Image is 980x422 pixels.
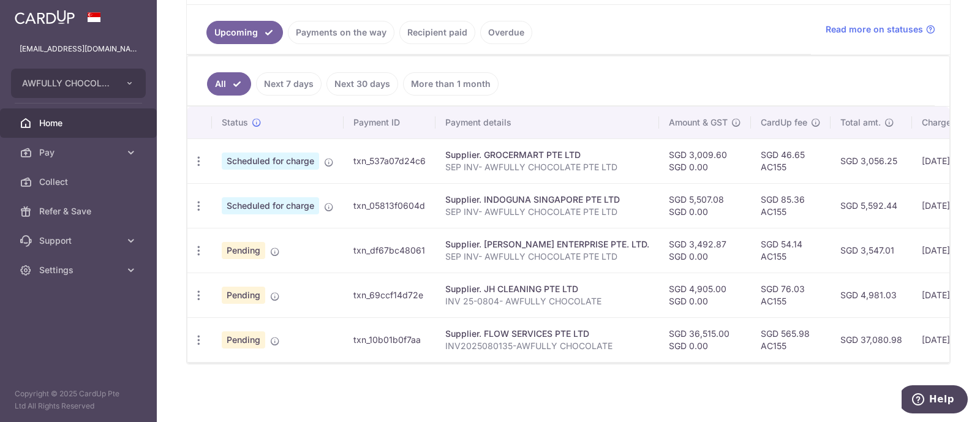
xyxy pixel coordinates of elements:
td: SGD 37,080.98 [831,317,912,362]
span: Pending [222,242,265,259]
td: txn_10b01b0f7aa [344,317,435,362]
td: SGD 4,905.00 SGD 0.00 [659,273,751,317]
td: SGD 3,547.01 [831,228,912,273]
td: SGD 85.36 AC155 [751,183,831,228]
th: Payment ID [344,107,435,138]
p: SEP INV- AWFULLY CHOCOLATE PTE LTD [445,251,649,263]
span: Refer & Save [39,205,120,217]
span: Status [222,116,248,129]
td: SGD 76.03 AC155 [751,273,831,317]
span: CardUp fee [761,116,807,129]
td: txn_df67bc48061 [344,228,435,273]
td: SGD 36,515.00 SGD 0.00 [659,317,751,362]
a: Recipient paid [399,21,475,44]
td: SGD 3,056.25 [831,138,912,183]
button: AWFULLY CHOCOLATE PTE LTD [11,69,146,98]
p: INV2025080135-AWFULLY CHOCOLATE [445,340,649,352]
span: Scheduled for charge [222,197,319,214]
td: SGD 565.98 AC155 [751,317,831,362]
td: SGD 3,492.87 SGD 0.00 [659,228,751,273]
p: [EMAIL_ADDRESS][DOMAIN_NAME] [20,43,137,55]
span: Scheduled for charge [222,153,319,170]
span: Charge date [922,116,972,129]
span: Collect [39,176,120,188]
span: Pay [39,146,120,159]
a: Next 30 days [326,72,398,96]
td: txn_05813f0604d [344,183,435,228]
span: AWFULLY CHOCOLATE PTE LTD [22,77,113,89]
span: Pending [222,287,265,304]
div: Supplier. FLOW SERVICES PTE LTD [445,328,649,340]
div: Supplier. JH CLEANING PTE LTD [445,283,649,295]
td: SGD 54.14 AC155 [751,228,831,273]
p: SEP INV- AWFULLY CHOCOLATE PTE LTD [445,206,649,218]
span: Total amt. [840,116,881,129]
span: Read more on statuses [826,23,923,36]
td: SGD 4,981.03 [831,273,912,317]
div: Supplier. GROCERMART PTE LTD [445,149,649,161]
a: Overdue [480,21,532,44]
td: SGD 5,592.44 [831,183,912,228]
td: SGD 46.65 AC155 [751,138,831,183]
a: Read more on statuses [826,23,935,36]
td: txn_537a07d24c6 [344,138,435,183]
div: Supplier. INDOGUNA SINGAPORE PTE LTD [445,194,649,206]
iframe: Opens a widget where you can find more information [902,385,968,416]
a: All [207,72,251,96]
div: Supplier. [PERSON_NAME] ENTERPRISE PTE. LTD. [445,238,649,251]
p: INV 25-0804- AWFULLY CHOCOLATE [445,295,649,307]
a: Upcoming [206,21,283,44]
a: More than 1 month [403,72,499,96]
a: Next 7 days [256,72,322,96]
td: txn_69ccf14d72e [344,273,435,317]
span: Pending [222,331,265,349]
td: SGD 5,507.08 SGD 0.00 [659,183,751,228]
p: SEP INV- AWFULLY CHOCOLATE PTE LTD [445,161,649,173]
span: Home [39,117,120,129]
td: SGD 3,009.60 SGD 0.00 [659,138,751,183]
th: Payment details [435,107,659,138]
span: Settings [39,264,120,276]
img: CardUp [15,10,75,24]
span: Support [39,235,120,247]
a: Payments on the way [288,21,394,44]
span: Amount & GST [669,116,728,129]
